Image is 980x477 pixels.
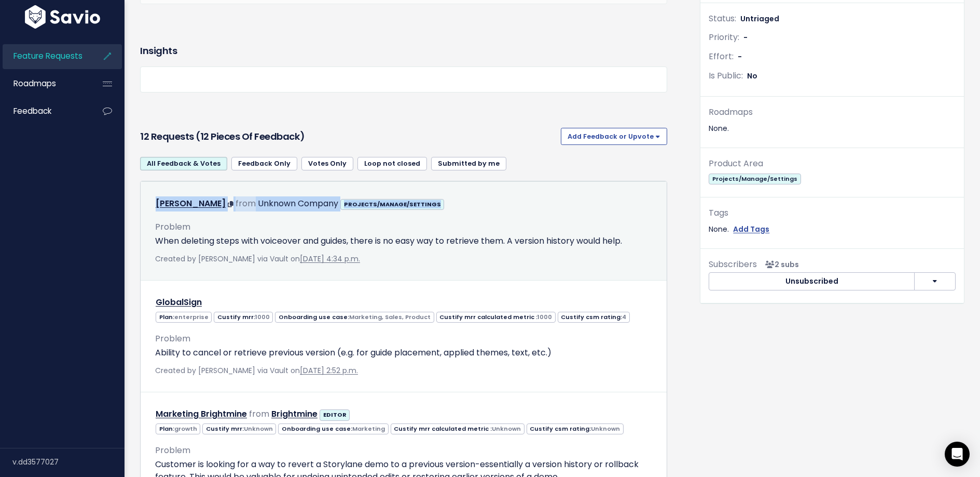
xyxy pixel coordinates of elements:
span: Created by [PERSON_NAME] via Vault on [155,254,360,264]
span: Onboarding use case: [278,423,388,434]
span: Custify csm rating: [527,423,624,434]
span: Created by [PERSON_NAME] via Vault on [155,365,358,376]
div: Unknown Company [258,196,338,211]
span: 1000 [255,313,270,321]
a: Feature Requests [3,44,86,68]
span: No [747,71,757,81]
span: Roadmaps [13,78,56,89]
h3: Insights [140,44,177,58]
span: <p><strong>Subscribers</strong><br><br> - Renee Scrybalo<br> - Efma Rosario<br> </p> [761,259,799,270]
span: Custify csm rating: [558,312,630,323]
a: Feedback Only [231,157,297,170]
a: Feedback [3,99,86,123]
button: Unsubscribed [709,272,915,291]
a: Roadmaps [3,72,86,96]
h3: 12 Requests (12 pieces of Feedback) [140,129,557,144]
a: GlobalSign [156,296,202,308]
span: Projects/Manage/Settings [709,174,800,184]
span: Unknown [244,425,273,433]
span: Plan: [156,312,212,323]
a: Loop not closed [357,157,427,170]
a: Submitted by me [431,157,506,170]
a: All Feedback & Votes [140,157,227,170]
span: from [236,197,256,209]
span: Unknown [591,425,620,433]
strong: EDITOR [323,410,347,419]
div: Open Intercom Messenger [945,442,970,467]
span: 4 [622,313,626,321]
span: Problem [155,221,190,233]
span: enterprise [174,313,209,321]
span: Problem [155,444,190,456]
a: Add Tags [733,223,769,236]
a: [DATE] 2:52 p.m. [300,365,358,376]
span: 1000 [537,313,552,321]
span: Marketing, Sales, Product [349,313,431,321]
div: Tags [709,206,956,221]
span: Subscribers [709,258,757,270]
div: Product Area [709,156,956,171]
span: - [738,51,742,62]
span: Untriaged [740,14,779,24]
span: Unknown [492,425,521,433]
span: Is Public: [709,70,743,82]
span: Plan: [156,423,200,434]
a: [PERSON_NAME] [156,197,226,209]
span: Onboarding use case: [275,312,434,323]
span: growth [174,425,197,433]
div: Roadmaps [709,105,956,120]
strong: PROJECTS/MANAGE/SETTINGS [344,200,441,208]
img: logo-white.9d6f32f41409.svg [22,5,103,29]
span: from [249,408,269,420]
span: Effort: [709,50,734,62]
p: When deleting steps with voiceover and guides, there is no easy way to retrieve them. A version h... [155,235,652,247]
span: Custify mrr: [202,423,276,434]
a: [DATE] 4:34 p.m. [300,254,360,264]
span: Custify mrr calculated metric : [436,312,556,323]
span: Feature Requests [13,50,82,61]
span: Problem [155,333,190,344]
span: Priority: [709,31,739,43]
div: None. [709,122,956,135]
div: v.dd3577027 [12,448,125,475]
span: Feedback [13,105,51,116]
span: - [743,32,748,43]
span: Custify mrr calculated metric : [391,423,524,434]
span: Status: [709,12,736,24]
a: Votes Only [301,157,353,170]
a: Brightmine [271,408,318,420]
button: Add Feedback or Upvote [561,128,667,144]
span: Custify mrr: [214,312,273,323]
p: Ability to cancel or retrieve previous version (e.g. for guide placement, applied themes, text, e... [155,347,652,359]
span: Marketing [352,425,385,433]
a: Marketing Brightmine [156,408,247,420]
div: None. [709,223,956,236]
